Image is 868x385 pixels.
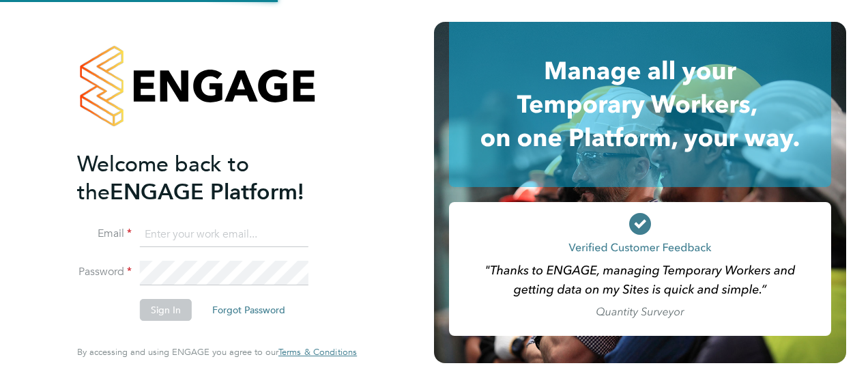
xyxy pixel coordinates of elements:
[77,227,132,241] label: Email
[278,347,357,358] a: Terms & Conditions
[201,299,296,321] button: Forgot Password
[140,223,308,247] input: Enter your work email...
[278,346,357,358] span: Terms & Conditions
[77,265,132,279] label: Password
[77,150,343,206] h2: ENGAGE Platform!
[77,151,249,205] span: Welcome back to the
[77,346,357,358] span: By accessing and using ENGAGE you agree to our
[140,299,192,321] button: Sign In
